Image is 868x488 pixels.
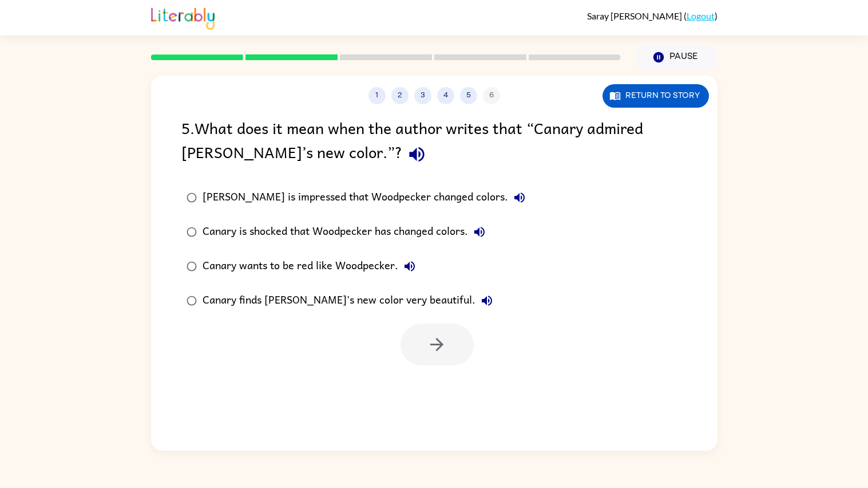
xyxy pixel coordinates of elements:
[587,10,684,21] span: Saray [PERSON_NAME]
[203,289,498,312] div: Canary finds [PERSON_NAME]'s new color very beautiful.
[151,5,215,30] img: Literably
[508,186,531,209] button: [PERSON_NAME] is impressed that Woodpecker changed colors.
[181,116,687,169] div: 5 . What does it mean when the author writes that “Canary admired [PERSON_NAME]’s new color.”?
[391,87,409,104] button: 2
[414,87,431,104] button: 3
[587,10,718,21] div: ( )
[368,87,386,104] button: 1
[203,255,421,278] div: Canary wants to be red like Woodpecker.
[635,44,718,70] button: Pause
[468,221,491,243] button: Canary is shocked that Woodpecker has changed colors.
[687,10,715,21] a: Logout
[203,221,491,243] div: Canary is shocked that Woodpecker has changed colors.
[398,255,421,278] button: Canary wants to be red like Woodpecker.
[203,186,531,209] div: [PERSON_NAME] is impressed that Woodpecker changed colors.
[475,289,498,312] button: Canary finds [PERSON_NAME]'s new color very beautiful.
[437,87,454,104] button: 4
[460,87,477,104] button: 5
[603,84,709,108] button: Return to story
